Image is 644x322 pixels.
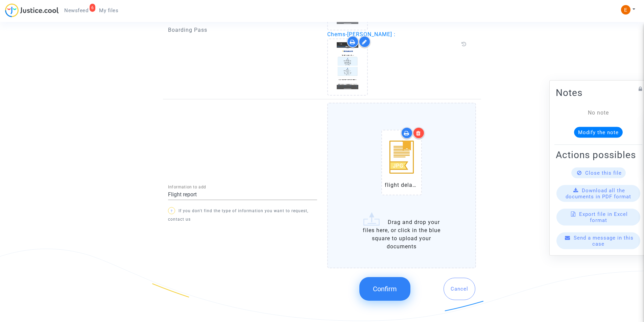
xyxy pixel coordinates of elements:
span: My files [99,7,118,14]
h2: Notes [556,86,641,98]
span: Confirm [373,285,397,293]
button: Cancel [444,278,475,300]
span: Close this file [585,170,622,176]
a: 6Newsfeed [59,5,94,16]
span: Send a message in this case [574,234,634,247]
span: ? [171,209,173,213]
button: Confirm [359,277,410,301]
h2: Actions possibles [556,149,641,160]
p: If you don't find the type of information you want to request, contact us [168,207,317,224]
img: jc-logo.svg [5,3,59,17]
span: Download all the documents in PDF format [566,187,631,199]
span: Newsfeed [64,7,88,14]
div: No note [566,108,631,117]
img: ACg8ocIeiFvHKe4dA5oeRFd_CiCnuxWUEc1A2wYhRJE3TTWt=s96-c [621,5,630,15]
button: Modify the note [574,127,623,138]
div: 6 [90,4,96,12]
p: Boarding Pass [168,26,317,34]
span: Chems-[PERSON_NAME] : [327,31,396,38]
span: Export file in Excel format [579,211,628,223]
a: My files [94,5,124,16]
